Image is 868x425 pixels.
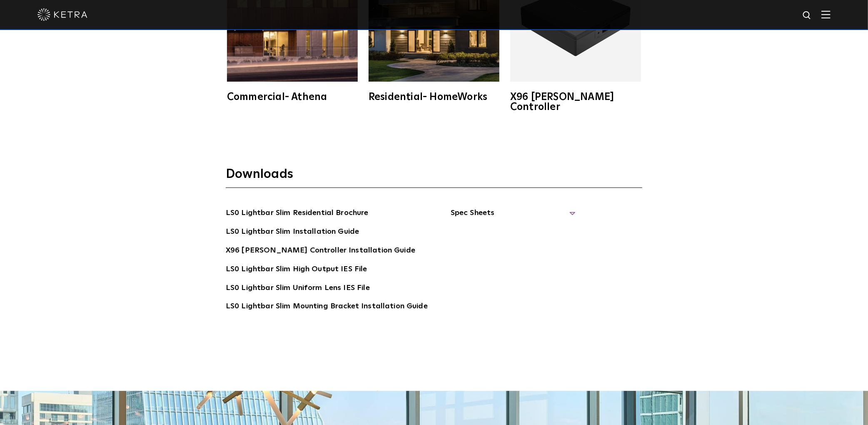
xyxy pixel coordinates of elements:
[821,10,831,18] img: Hamburger%20Nav.svg
[226,245,415,258] a: X96 [PERSON_NAME] Controller Installation Guide
[226,263,367,277] a: LS0 Lightbar Slim High Output IES File
[226,166,642,188] h3: Downloads
[226,207,369,220] a: LS0 Lightbar Slim Residential Brochure
[227,92,358,102] div: Commercial- Athena
[451,207,576,225] span: Spec Sheets
[802,10,813,21] img: search icon
[226,226,359,239] a: LS0 Lightbar Slim Installation Guide
[226,282,370,295] a: LS0 Lightbar Slim Uniform Lens IES File
[226,300,428,314] a: LS0 Lightbar Slim Mounting Bracket Installation Guide
[37,8,87,21] img: ketra-logo-2019-white
[510,92,641,112] div: X96 [PERSON_NAME] Controller
[369,92,499,102] div: Residential- HomeWorks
